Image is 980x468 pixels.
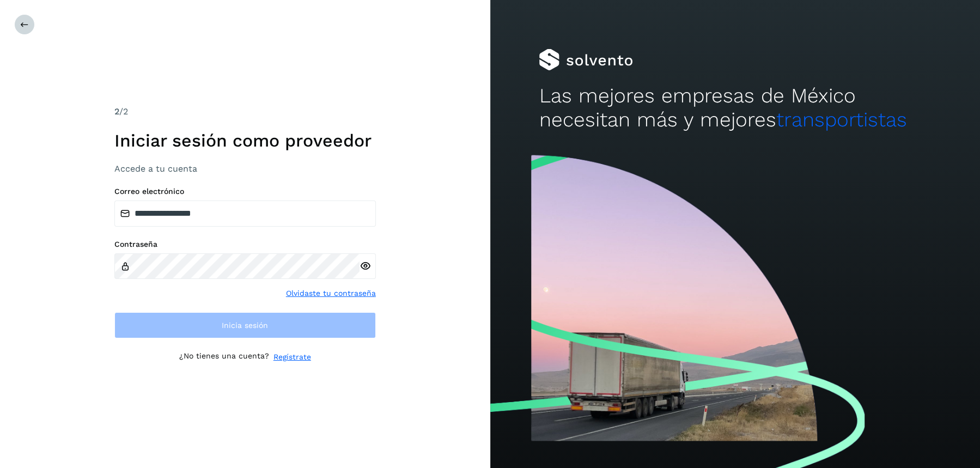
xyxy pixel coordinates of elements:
[539,84,931,132] h2: Las mejores empresas de México necesitan más y mejores
[776,108,906,131] span: transportistas
[114,240,376,249] label: Contraseña
[114,187,376,196] label: Correo electrónico
[286,288,376,299] a: Olvidaste tu contraseña
[114,163,376,174] h3: Accede a tu cuenta
[222,321,268,329] span: Inicia sesión
[114,312,376,338] button: Inicia sesión
[114,105,376,118] div: /2
[179,351,269,363] p: ¿No tienes una cuenta?
[114,130,376,151] h1: Iniciar sesión como proveedor
[114,106,119,117] span: 2
[273,351,311,363] a: Regístrate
